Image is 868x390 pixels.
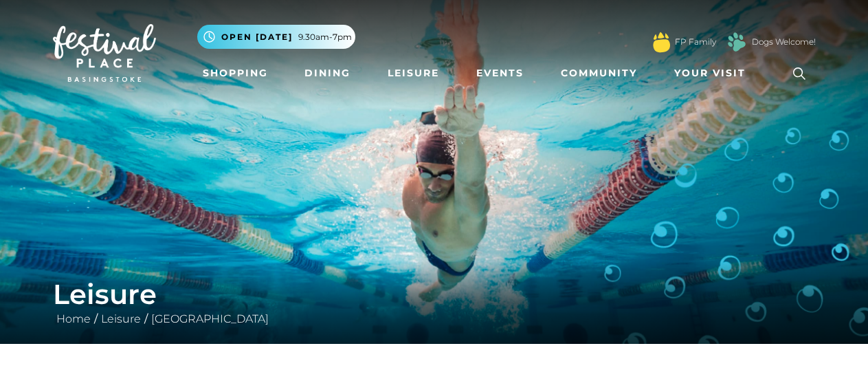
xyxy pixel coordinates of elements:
[148,312,272,325] a: [GEOGRAPHIC_DATA]
[299,61,356,86] a: Dining
[471,61,529,86] a: Events
[98,312,144,325] a: Leisure
[669,61,758,86] a: Your Visit
[197,25,355,49] button: Open [DATE] 9.30am-7pm
[53,24,156,82] img: Festival Place Logo
[53,278,816,311] h1: Leisure
[675,36,716,48] a: FP Family
[752,36,816,48] a: Dogs Welcome!
[674,66,746,80] span: Your Visit
[555,61,643,86] a: Community
[221,31,293,43] span: Open [DATE]
[298,31,352,43] span: 9.30am-7pm
[382,61,445,86] a: Leisure
[197,61,274,86] a: Shopping
[43,278,826,327] div: / /
[53,312,94,325] a: Home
